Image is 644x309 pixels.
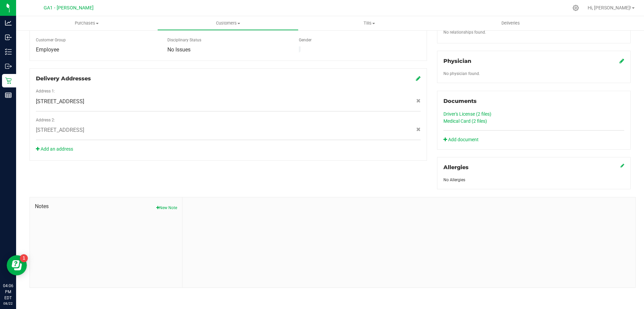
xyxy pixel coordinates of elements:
[167,46,191,53] span: No Issues
[443,58,471,64] span: Physician
[299,37,312,43] label: Gender
[299,16,440,30] a: Tills
[5,34,12,41] inline-svg: Inbound
[36,126,84,134] span: [STREET_ADDRESS]
[443,118,487,124] a: Medical Card (2 files)
[35,202,177,210] span: Notes
[440,16,581,30] a: Deliveries
[5,20,12,26] inline-svg: Analytics
[492,20,529,26] span: Deliveries
[443,29,486,35] label: No relationships found.
[5,48,12,55] inline-svg: Inventory
[36,37,66,43] label: Customer Group
[36,75,91,82] span: Delivery Addresses
[36,146,73,152] a: Add an address
[36,46,59,53] span: Employee
[443,177,624,183] div: No Allergies
[443,98,477,104] span: Documents
[443,164,469,170] span: Allergies
[5,92,12,99] inline-svg: Reports
[16,20,157,26] span: Purchases
[3,283,13,301] p: 04:06 PM EDT
[158,20,298,26] span: Customers
[167,37,201,43] label: Disciplinary Status
[7,255,27,275] iframe: Resource center
[299,20,439,26] span: Tills
[588,5,631,10] span: Hi, [PERSON_NAME]!
[36,98,84,106] span: [STREET_ADDRESS]
[443,111,491,117] a: Driver's License (2 files)
[44,5,94,11] span: GA1 - [PERSON_NAME]
[3,301,13,306] p: 08/22
[36,88,55,94] label: Address 1:
[5,63,12,70] inline-svg: Outbound
[443,136,482,143] a: Add document
[572,5,580,11] div: Manage settings
[16,16,157,30] a: Purchases
[156,205,177,211] button: New Note
[36,117,55,123] label: Address 2:
[443,71,480,76] span: No physician found.
[157,16,299,30] a: Customers
[20,254,28,262] iframe: Resource center unread badge
[5,77,12,84] inline-svg: Retail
